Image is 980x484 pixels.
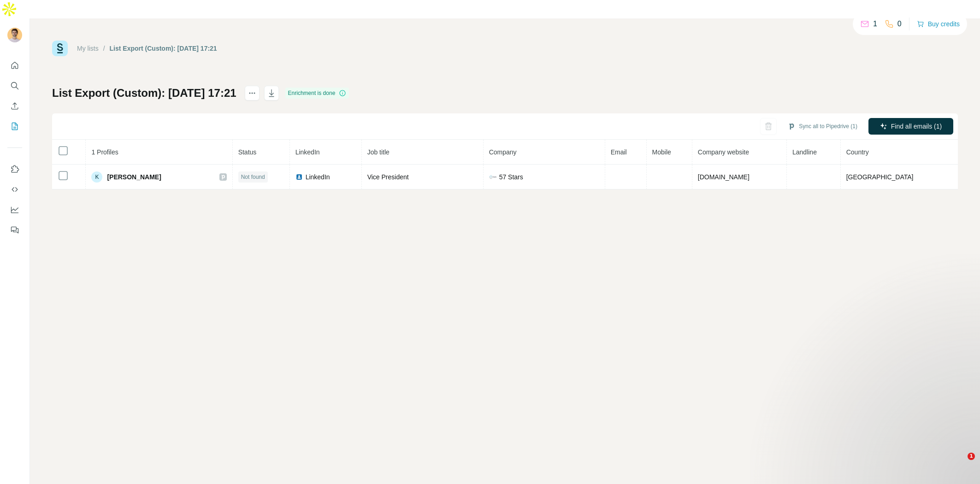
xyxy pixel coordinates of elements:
[241,173,265,181] span: Not found
[285,88,349,99] div: Enrichment is done
[489,173,496,181] img: company-logo
[367,148,390,156] span: Job title
[846,173,914,181] span: [GEOGRAPHIC_DATA]
[103,44,105,53] li: /
[846,148,869,156] span: Country
[7,222,22,238] button: Feedback
[7,98,22,114] button: Enrich CSV
[367,173,409,181] span: Vice President
[7,161,22,177] button: Use Surfe on LinkedIn
[868,118,953,135] button: Find all emails (1)
[295,173,303,181] img: LinkedIn logo
[949,453,971,475] iframe: Intercom live chat
[91,148,118,156] span: 1 Profiles
[7,28,22,42] img: Avatar
[489,148,517,156] span: Company
[52,41,68,56] img: Surfe Logo
[91,171,102,183] div: K
[652,148,671,156] span: Mobile
[968,453,975,460] span: 1
[7,118,22,135] button: My lists
[107,172,161,182] span: [PERSON_NAME]
[77,45,99,52] a: My lists
[245,86,260,100] button: actions
[917,18,960,30] button: Buy credits
[238,148,257,156] span: Status
[499,172,523,182] span: 57 Stars
[698,148,749,156] span: Company website
[52,86,236,100] h1: List Export (Custom): [DATE] 17:21
[7,57,22,74] button: Quick start
[897,18,902,30] p: 0
[7,201,22,218] button: Dashboard
[306,172,330,182] span: LinkedIn
[7,181,22,198] button: Use Surfe API
[7,77,22,94] button: Search
[873,18,877,30] p: 1
[891,122,942,131] span: Find all emails (1)
[781,119,864,133] button: Sync all to Pipedrive (1)
[611,148,627,156] span: Email
[698,173,750,181] span: [DOMAIN_NAME]
[792,148,817,156] span: Landline
[110,44,217,53] div: List Export (Custom): [DATE] 17:21
[295,148,320,156] span: LinkedIn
